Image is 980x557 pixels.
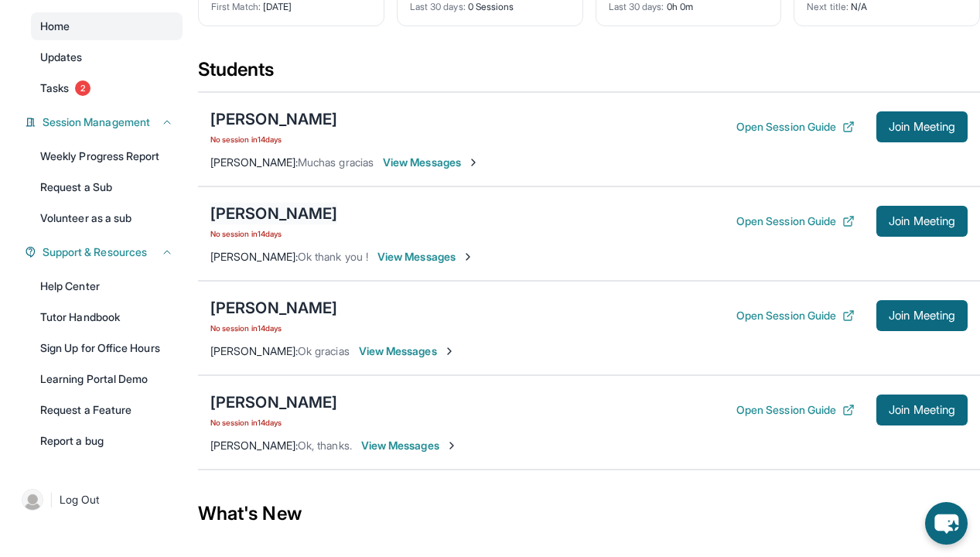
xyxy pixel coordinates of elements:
a: Volunteer as a sub [31,204,183,232]
button: Join Meeting [876,395,968,425]
div: [PERSON_NAME] [210,391,337,413]
span: No session in 14 days [210,322,337,334]
span: Ok thank you ! [298,250,368,263]
span: [PERSON_NAME] : [210,344,298,357]
div: Students [198,57,980,91]
span: Last 30 days : [609,1,664,12]
button: Open Session Guide [736,119,855,135]
a: Updates [31,43,183,71]
div: What's New [198,480,980,548]
img: Chevron-Right [462,251,474,263]
a: Request a Feature [31,396,183,424]
span: Updates [40,50,83,65]
span: Next title : [807,1,849,12]
span: View Messages [377,249,474,265]
span: View Messages [383,155,480,170]
a: Request a Sub [31,173,183,201]
span: No session in 14 days [210,416,337,429]
span: Join Meeting [889,122,955,132]
img: Chevron-Right [467,156,480,169]
span: 2 [75,80,90,96]
div: [PERSON_NAME] [210,203,337,224]
span: View Messages [361,438,458,453]
div: [PERSON_NAME] [210,297,337,319]
span: View Messages [359,343,456,359]
span: First Match : [211,1,261,12]
span: Home [40,19,70,34]
span: Session Management [43,114,150,130]
img: Chevron-Right [443,345,456,357]
span: Last 30 days : [410,1,466,12]
a: |Log Out [15,483,183,517]
a: Tasks2 [31,74,183,102]
a: Learning Portal Demo [31,365,183,393]
button: Session Management [36,114,173,130]
span: Ok gracias [298,344,350,357]
a: Home [31,12,183,40]
div: [PERSON_NAME] [210,108,337,130]
span: [PERSON_NAME] : [210,250,298,263]
img: Chevron-Right [446,439,458,452]
span: Support & Resources [43,244,147,260]
span: [PERSON_NAME] : [210,155,298,169]
span: Join Meeting [889,405,955,415]
a: Sign Up for Office Hours [31,334,183,362]
a: Weekly Progress Report [31,142,183,170]
button: Join Meeting [876,206,968,237]
button: chat-button [925,502,968,545]
span: No session in 14 days [210,133,337,145]
span: Ok, thanks. [298,439,352,452]
button: Open Session Guide [736,214,855,229]
img: user-img [22,489,43,511]
span: Join Meeting [889,217,955,226]
span: No session in 14 days [210,227,337,240]
button: Join Meeting [876,300,968,331]
span: [PERSON_NAME] : [210,439,298,452]
a: Tutor Handbook [31,303,183,331]
button: Join Meeting [876,111,968,142]
button: Support & Resources [36,244,173,260]
button: Open Session Guide [736,402,855,418]
span: Log Out [60,492,100,507]
span: Muchas gracias [298,155,374,169]
a: Report a bug [31,427,183,455]
span: Join Meeting [889,311,955,320]
button: Open Session Guide [736,308,855,323]
span: | [50,490,53,509]
span: Tasks [40,80,69,96]
a: Help Center [31,272,183,300]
